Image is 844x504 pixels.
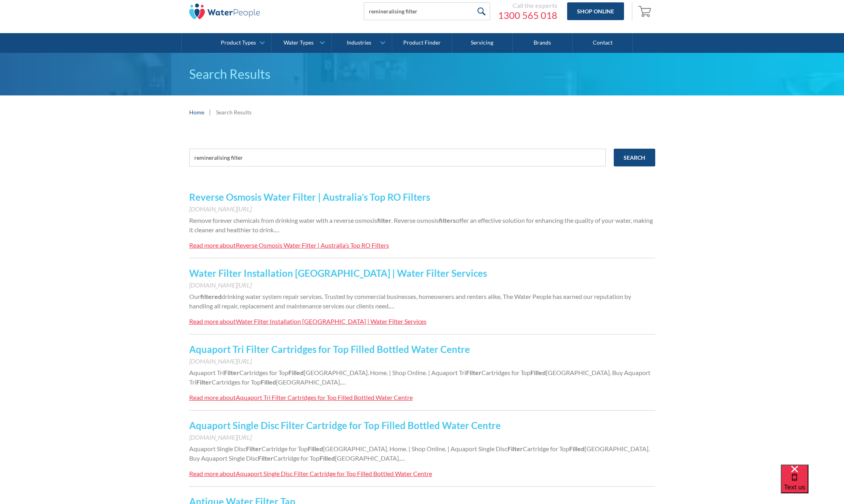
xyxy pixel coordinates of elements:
[200,293,222,300] strong: filtered
[216,108,252,116] div: Search Results
[567,2,624,20] a: Shop Online
[189,317,236,325] div: Read more about
[508,445,523,452] strong: Filter
[288,369,304,376] strong: Filled
[614,149,655,166] input: Search
[390,302,395,310] span: …
[189,394,236,401] div: Read more about
[189,149,606,166] input: e.g. chilled water cooler
[284,39,314,46] div: Water Types
[258,454,273,462] strong: Filter
[189,241,389,250] a: Read more aboutReverse Osmosis Water Filter | Australia’s Top RO Filters
[189,108,204,116] a: Home
[246,445,261,452] strong: Filter
[392,33,452,53] a: Product Finder
[530,369,546,376] strong: Filled
[189,393,413,402] a: Read more aboutAquaport Tri Filter Cartridges for Top Filled Bottled Water Centre
[189,4,260,19] img: The Water People
[189,317,427,326] a: Read more aboutWater Filter Installation [GEOGRAPHIC_DATA] | Water Filter Services
[239,369,288,376] span: Cartridges for Top
[224,369,239,376] strong: Filter
[189,420,501,431] a: Aquaport Single Disc Filter Cartridge for Top Filled Bottled Water Centre
[638,5,653,17] img: shopping cart
[275,226,280,233] span: …
[276,378,341,386] span: [GEOGRAPHIC_DATA].
[189,469,432,478] a: Read more aboutAquaport Single Disc Filter Cartridge for Top Filled Bottled Water Centre
[189,65,655,84] h1: Search Results
[189,369,650,386] span: [GEOGRAPHIC_DATA]. Buy Aquaport Tri
[189,293,631,310] span: drinking water system repair services. Trusted by commercial businesses, homeowners and renters a...
[481,369,530,376] span: Cartridges for Top
[189,433,655,442] div: [DOMAIN_NAME][URL]
[498,9,557,21] a: 1300 565 018
[212,33,271,53] a: Product Types
[364,2,490,20] input: Search products
[513,33,573,53] a: Brands
[236,241,389,249] div: Reverse Osmosis Water Filter | Australia’s Top RO Filters
[236,394,413,401] div: Aquaport Tri Filter Cartridges for Top Filled Bottled Water Centre
[439,217,456,224] strong: filters
[189,191,430,203] a: Reverse Osmosis Water Filter | Australia’s Top RO Filters
[212,378,261,386] span: Cartridges for Top
[189,267,487,279] a: Water Filter Installation [GEOGRAPHIC_DATA] | Water Filter Services
[189,369,224,376] span: Aquaport Tri
[189,470,236,477] div: Read more about
[261,445,308,452] span: Cartridge for Top
[273,454,320,462] span: Cartridge for Top
[196,378,212,386] strong: Filter
[189,241,236,249] div: Read more about
[400,454,405,462] span: …
[377,217,391,224] strong: filter
[189,445,246,452] span: Aquaport Single Disc
[189,293,200,300] span: Our
[636,2,655,21] a: Open empty cart
[347,39,371,46] div: Industries
[308,445,323,452] strong: Filled
[208,107,212,117] div: |
[781,465,844,504] iframe: podium webchat widget bubble
[452,33,512,53] a: Servicing
[189,204,655,214] div: [DOMAIN_NAME][URL]
[189,445,650,462] span: [GEOGRAPHIC_DATA]. Buy Aquaport Single Disc
[391,217,439,224] span: . Reverse osmosis
[236,317,427,325] div: Water Filter Installation [GEOGRAPHIC_DATA] | Water Filter Services
[221,39,256,46] div: Product Types
[523,445,569,452] span: Cartridge for Top
[272,33,331,53] a: Water Types
[335,454,400,462] span: [GEOGRAPHIC_DATA].
[332,33,391,53] a: Industries
[189,280,655,290] div: [DOMAIN_NAME][URL]
[189,217,377,224] span: Remove forever chemicals from drinking water with a reverse osmosis
[569,445,585,452] strong: Filled
[466,369,481,376] strong: Filter
[304,369,466,376] span: [GEOGRAPHIC_DATA]. Home. | Shop Online. | Aquaport Tri
[189,217,653,233] span: offer an effective solution for enhancing the quality of your water, making it cleaner and health...
[498,2,557,9] div: Call the experts
[189,343,470,355] a: Aquaport Tri Filter Cartridges for Top Filled Bottled Water Centre
[341,378,346,386] span: …
[189,357,655,366] div: [DOMAIN_NAME][URL]
[573,33,633,53] a: Contact
[261,378,276,386] strong: Filled
[320,454,335,462] strong: Filled
[236,470,432,477] div: Aquaport Single Disc Filter Cartridge for Top Filled Bottled Water Centre
[323,445,508,452] span: [GEOGRAPHIC_DATA]. Home. | Shop Online. | Aquaport Single Disc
